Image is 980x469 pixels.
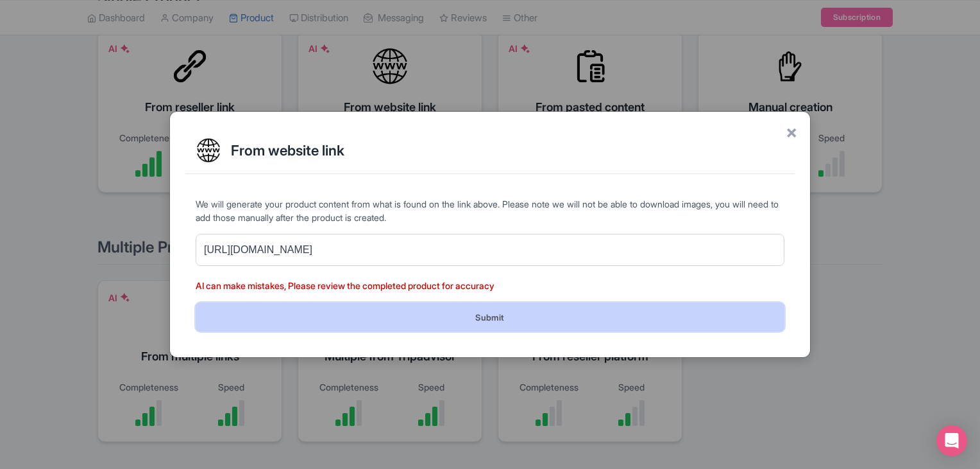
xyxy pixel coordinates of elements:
div: Open Intercom Messenger [936,425,967,456]
p: We will generate your product content from what is found on the link above. Please note we will n... [196,197,784,224]
h2: From website link [231,143,784,158]
input: Enter website address [196,234,784,266]
span: × [786,118,797,145]
button: Submit [196,303,784,332]
p: AI can make mistakes, Please review the completed product for accuracy [196,279,784,292]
